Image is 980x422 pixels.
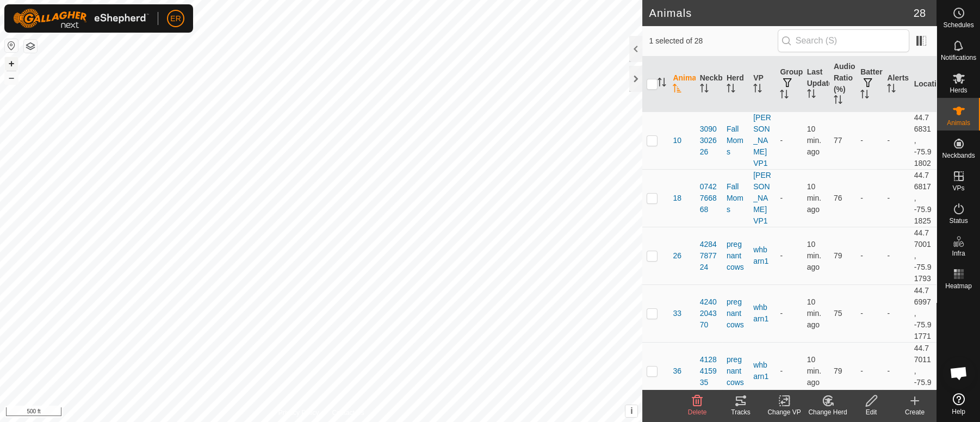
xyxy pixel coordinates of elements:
span: 26 [673,250,681,262]
a: whbarn1 [753,303,768,323]
span: Aug 31, 2025, 7:50 AM [807,240,821,271]
span: Aug 31, 2025, 7:50 AM [807,125,821,156]
span: 28 [914,5,926,21]
span: Animals [947,120,970,126]
p-sorticon: Activate to sort [753,85,762,94]
p-sorticon: Activate to sort [780,91,789,100]
td: - [776,227,802,284]
span: Status [949,218,967,224]
td: - [883,342,909,400]
span: Neckbands [942,152,975,159]
div: Change Herd [806,407,849,417]
td: - [856,342,883,400]
button: – [5,71,18,84]
th: Location [910,57,936,112]
p-sorticon: Activate to sort [700,85,709,94]
p-sorticon: Activate to sort [658,79,666,88]
td: - [776,111,802,169]
td: 44.77001, -75.91793 [910,227,936,284]
td: - [856,169,883,227]
th: Battery [856,57,883,112]
div: pregnant cows [727,296,745,331]
div: 4240204370 [700,296,718,331]
a: Contact Us [332,408,364,418]
div: Create [893,407,936,417]
span: Aug 31, 2025, 7:50 AM [807,297,821,329]
div: 4128415935 [700,354,718,388]
span: ER [170,13,181,24]
td: 44.76997, -75.91771 [910,284,936,342]
div: pregnant cows [727,354,745,388]
td: - [776,342,802,400]
div: Edit [849,407,893,417]
span: 36 [673,365,681,377]
div: 4284787724 [700,239,718,273]
span: Delete [688,408,707,416]
a: [PERSON_NAME] VP1 [753,171,771,225]
div: 0742766868 [700,181,718,215]
div: Fall Moms [727,181,745,215]
div: Change VP [762,407,806,417]
td: - [776,169,802,227]
td: 44.76817, -75.91825 [910,169,936,227]
span: 76 [834,194,842,202]
td: - [883,111,909,169]
span: 18 [673,193,681,204]
a: Help [937,389,980,419]
td: - [856,284,883,342]
td: - [883,169,909,227]
span: i [630,406,632,415]
p-sorticon: Activate to sort [887,85,896,94]
p-sorticon: Activate to sort [834,97,842,105]
th: Neckband [696,57,722,112]
span: 77 [834,136,842,145]
td: - [776,284,802,342]
img: Gallagher Logo [13,9,149,28]
input: Search (S) [778,29,909,52]
span: Aug 31, 2025, 7:50 AM [807,182,821,214]
td: - [856,111,883,169]
a: whbarn1 [753,361,768,381]
a: [PERSON_NAME] VP1 [753,113,771,167]
td: - [883,284,909,342]
span: 1 selected of 28 [649,35,777,47]
div: Fall Moms [727,123,745,158]
p-sorticon: Activate to sort [673,85,681,94]
div: 3090302626 [700,123,718,158]
span: Notifications [941,54,976,61]
td: - [856,227,883,284]
span: 79 [834,367,842,375]
th: Groups [776,57,802,112]
span: 33 [673,308,681,319]
p-sorticon: Activate to sort [807,91,816,100]
th: Last Updated [803,57,829,112]
th: Herd [722,57,749,112]
a: whbarn1 [753,245,768,265]
td: 44.77011, -75.91788 [910,342,936,400]
th: VP [749,57,776,112]
div: pregnant cows [727,239,745,273]
span: Aug 31, 2025, 7:50 AM [807,355,821,387]
span: 79 [834,251,842,260]
span: Heatmap [945,283,972,289]
h2: Animals [649,7,913,20]
p-sorticon: Activate to sort [727,85,735,94]
td: 44.76831, -75.91802 [910,111,936,169]
span: Schedules [943,22,973,28]
span: VPs [952,185,964,191]
span: Infra [952,250,965,257]
span: 10 [673,135,681,146]
button: Map Layers [24,40,37,53]
button: Reset Map [5,39,18,52]
th: Audio Ratio (%) [829,57,856,112]
span: Help [952,408,965,415]
th: Animal [668,57,695,112]
div: Tracks [719,407,762,417]
span: 75 [834,309,842,318]
button: i [625,405,637,417]
a: Open chat [942,357,975,389]
a: Privacy Policy [278,408,319,418]
p-sorticon: Activate to sort [860,91,869,100]
th: Alerts [883,57,909,112]
button: + [5,57,18,70]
